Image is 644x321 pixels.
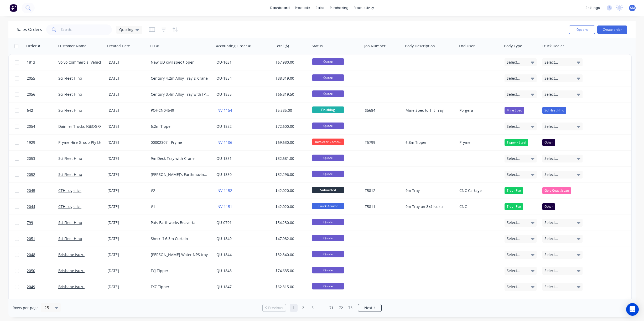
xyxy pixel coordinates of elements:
[216,108,232,113] a: INV-1154
[151,252,209,257] div: [PERSON_NAME] Water NPS tray
[151,236,209,241] div: Sherriff 6.3m Curtain
[58,172,82,177] a: Sci Fleet Hino
[216,236,232,241] a: QU-1849
[151,108,209,113] div: POHCN04549
[365,108,399,113] div: S5684
[312,251,344,257] span: Quote
[337,304,345,312] a: Page 72
[312,187,344,193] span: Submitted
[544,220,558,225] span: Select...
[544,76,558,81] span: Select...
[406,140,453,145] div: 6.8m Tipper
[27,295,58,311] a: 2047
[290,304,298,312] a: Page 1 is your current page
[327,4,351,12] div: purchasing
[276,124,307,129] div: $72,600.00
[17,27,42,32] h1: Sales Orders
[107,252,147,257] div: [DATE]
[151,284,209,289] div: FXZ Tipper
[27,70,58,86] a: 2055
[276,108,307,113] div: $5,885.00
[27,284,35,289] span: 2049
[276,188,307,193] div: $42,020.00
[27,199,58,215] a: 2044
[312,123,344,129] span: Quote
[27,247,58,263] a: 2048
[216,252,232,257] a: QU-1844
[507,268,520,273] span: Select...
[276,92,307,97] div: $66,819.50
[312,235,344,241] span: Quote
[312,90,344,97] span: Quote
[276,236,307,241] div: $47,982.00
[544,252,558,257] span: Select...
[58,284,85,289] a: Brisbane Isuzu
[216,268,232,273] a: QU-1848
[312,219,344,225] span: Quote
[27,188,35,193] span: 2045
[107,220,147,225] div: [DATE]
[216,76,232,81] a: QU-1854
[27,236,35,241] span: 2051
[107,284,147,289] div: [DATE]
[406,108,453,113] div: Mine Spec to Tilt Tray
[58,268,85,273] a: Brisbane Isuzu
[151,76,209,81] div: Century 4.2m Alloy Tray & Crane
[58,188,81,193] a: CTH Logistics
[260,304,384,312] ul: Pagination
[542,187,571,194] div: Gold Coast Isuzu
[312,203,344,209] span: Truck Arrived
[216,172,232,177] a: QU-1850
[151,140,209,145] div: 00002307 - Pryme
[312,58,344,65] span: Quote
[151,92,209,97] div: Century 3.4m Alloy Tray with [PERSON_NAME]
[507,236,520,241] span: Select...
[27,108,33,113] span: 642
[151,204,209,209] div: #1
[216,92,232,97] a: QU-1855
[299,304,307,312] a: Page 2
[151,124,209,129] div: 6.2m Tipper
[544,268,558,273] span: Select...
[312,155,344,161] span: Quote
[27,76,35,81] span: 2055
[276,60,307,65] div: $67,980.00
[351,4,377,12] div: productivity
[27,252,35,257] span: 2048
[365,140,399,145] div: T5799
[58,236,82,241] a: Sci Fleet Hino
[312,283,344,289] span: Quote
[150,43,159,49] div: PO #
[9,4,17,12] img: Factory
[459,204,498,209] div: CNC
[318,304,326,312] a: Jump forward
[459,188,498,193] div: CNC Cartage
[58,156,82,161] a: Sci Fleet Hino
[151,188,209,193] div: #2
[107,204,147,209] div: [DATE]
[276,204,307,209] div: $42,020.00
[27,92,35,97] span: 2056
[27,54,58,70] a: 1813
[119,27,133,32] span: Quoting
[151,268,209,273] div: FYJ Tipper
[216,188,232,193] a: INV-1152
[505,107,524,114] div: Mine Spec
[58,204,81,209] a: CTH Logistics
[626,303,639,316] div: Open Intercom Messenger
[27,215,58,231] a: 799
[507,156,520,161] span: Select...
[107,124,147,129] div: [DATE]
[583,4,603,12] div: settings
[268,4,292,12] a: dashboard
[216,140,232,145] a: INV-1106
[58,108,82,113] a: Sci Fleet Hino
[151,60,209,65] div: New UD civil spec tipper
[544,284,558,289] span: Select...
[507,220,520,225] span: Select...
[216,220,232,225] a: QU-0791
[27,268,35,273] span: 2050
[107,92,147,97] div: [DATE]
[27,172,35,177] span: 2052
[107,140,147,145] div: [DATE]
